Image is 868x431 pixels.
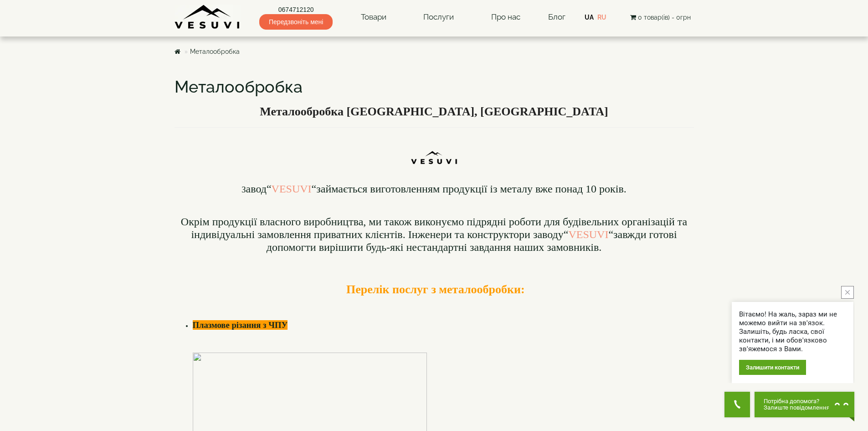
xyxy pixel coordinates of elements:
[548,12,565,21] a: Блог
[181,216,687,240] span: Окрім продукції власного виробництва, ми також виконуємо підрядні роботи для будівельних організа...
[739,310,846,353] div: Вітаємо! На жаль, зараз ми не можемо вийти на зв'язок. Залишіть, будь ласка, свої контакти, і ми ...
[755,392,854,417] button: Chat button
[181,216,687,253] font: завжди готові допомогти вирішити будь-які нестандартні завдання наших замовників.
[346,283,525,296] b: Перелік послуг з металообробки:
[241,185,246,194] font: З
[585,14,594,21] a: UA
[414,7,463,28] a: Послуги
[608,228,613,240] span: “
[764,398,830,405] span: Потрібна допомога?
[564,228,569,240] span: “
[638,14,691,21] span: 0 товар(ів) - 0грн
[841,286,854,299] button: close button
[259,5,333,14] a: 0674712120
[190,48,240,55] a: Металообробка
[764,405,830,411] span: Залиште повідомлення
[175,78,694,96] h1: Металообробка
[246,183,627,195] font: авод займається виготовленням продукції із металу вже понад 10 років.
[568,228,608,240] a: VESUVI
[482,7,529,28] a: Про нас
[260,105,608,118] b: Металообробка [GEOGRAPHIC_DATA], [GEOGRAPHIC_DATA]
[352,7,395,28] a: Товари
[597,14,606,21] a: RU
[193,320,288,330] b: Плазмове різання з ЧПУ
[627,12,693,22] button: 0 товар(ів) - 0грн
[267,183,272,195] span: “
[272,183,312,195] a: VESUVI
[739,360,806,375] div: Залишити контакти
[175,5,241,30] img: Завод VESUVI
[259,14,333,30] span: Передзвоніть мені
[312,183,317,195] span: “
[409,132,459,170] img: Ttn5pm9uIKLcKgZrI-DPJtyXM-1-CpJTlstn2ZXthDzrWzHqWzIXq4ZS7qPkPFVaBoA4GitRGAHsRZshv0hWB0BnCPS-8PrHC...
[724,392,750,417] button: Get Call button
